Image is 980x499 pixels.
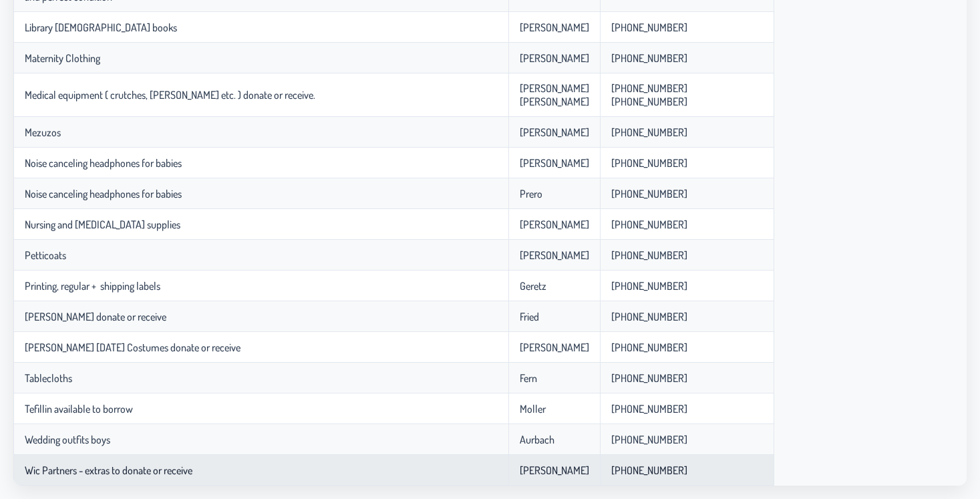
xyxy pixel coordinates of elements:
p-celleditor: Printing, regular + shipping labels [25,279,160,293]
p-celleditor: [PHONE_NUMBER] [611,126,687,139]
p-celleditor: Moller [520,402,546,415]
p-celleditor: [PERSON_NAME] [520,51,589,65]
p-celleditor: Wedding outfits boys [25,433,110,446]
p-celleditor: Prero [520,187,542,200]
p-celleditor: Aurbach [520,433,554,446]
p-celleditor: Maternity Clothing [25,51,100,65]
p-celleditor: Tablecloths [25,371,72,385]
p-celleditor: Fern [520,371,537,385]
p-celleditor: [PHONE_NUMBER] [611,371,687,385]
p-celleditor: Fried [520,310,539,323]
p-celleditor: [PHONE_NUMBER] [611,464,687,477]
p-celleditor: Medical equipment ( crutches, [PERSON_NAME] etc. ) donate or receive. [25,88,315,102]
p-celleditor: [PHONE_NUMBER] [611,218,687,231]
p-celleditor: [PERSON_NAME] [520,218,589,231]
p-celleditor: [PERSON_NAME] [DATE] Costumes donate or receive [25,341,240,354]
p-celleditor: Petticoats [25,248,66,262]
p-celleditor: Geretz [520,279,546,293]
p-celleditor: Wic Partners - extras to donate or receive [25,464,192,477]
p-celleditor: [PHONE_NUMBER] [611,433,687,446]
p-celleditor: [PERSON_NAME] [520,21,589,34]
p-celleditor: [PERSON_NAME] [520,248,589,262]
p-celleditor: [PERSON_NAME] [520,156,589,170]
p-celleditor: Nursing and [MEDICAL_DATA] supplies [25,218,180,231]
p-celleditor: [PHONE_NUMBER] [611,156,687,170]
p-celleditor: [PHONE_NUMBER] [611,310,687,323]
p-celleditor: [PHONE_NUMBER] [611,51,687,65]
p-celleditor: [PERSON_NAME] donate or receive [25,310,166,323]
p-celleditor: [PERSON_NAME] [520,126,589,139]
p-celleditor: Noise canceling headphones for babies [25,187,182,200]
p-celleditor: [PHONE_NUMBER] [611,402,687,415]
p-celleditor: [PHONE_NUMBER] [611,279,687,293]
p-celleditor: [PERSON_NAME] [520,464,589,477]
p-celleditor: [PHONE_NUMBER] [611,248,687,262]
p-celleditor: Noise canceling headphones for babies [25,156,182,170]
p-celleditor: Tefillin available to borrow [25,402,133,415]
p-celleditor: [PERSON_NAME] [PERSON_NAME] [520,81,589,108]
p-celleditor: [PHONE_NUMBER] [611,21,687,34]
p-celleditor: [PHONE_NUMBER] [PHONE_NUMBER] [611,81,687,108]
p-celleditor: [PHONE_NUMBER] [611,341,687,354]
p-celleditor: Library [DEMOGRAPHIC_DATA] books [25,21,177,34]
p-celleditor: [PHONE_NUMBER] [611,187,687,200]
p-celleditor: Mezuzos [25,126,61,139]
p-celleditor: [PERSON_NAME] [520,341,589,354]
